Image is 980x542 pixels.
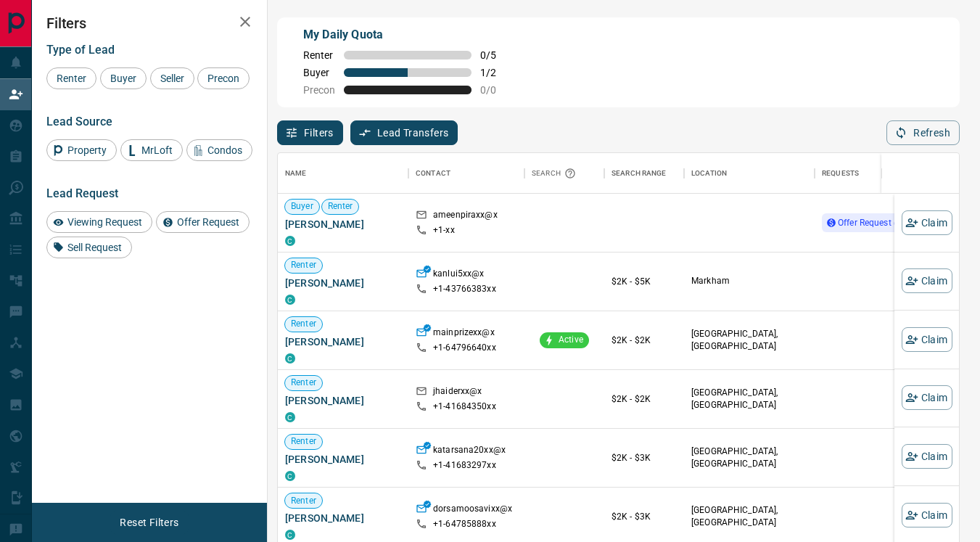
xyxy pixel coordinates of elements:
[197,67,250,89] div: Precon
[285,200,319,213] span: Buyer
[691,445,807,470] p: [GEOGRAPHIC_DATA], [GEOGRAPHIC_DATA]
[278,153,408,194] div: Name
[277,120,343,145] button: Filters
[480,67,512,78] span: 1 / 2
[202,144,247,156] span: Condos
[303,26,512,44] p: My Daily Quota
[62,144,112,156] span: Property
[902,503,952,527] button: Claim
[894,218,905,228] strong: ( 1 )
[612,275,677,288] p: $2K - $5K
[285,353,295,364] div: condos.ca
[150,67,194,89] div: Seller
[433,327,495,342] p: mainprizexx@x
[480,84,512,96] span: 0 / 0
[612,451,677,464] p: $2K - $3K
[433,444,506,459] p: katarsana20xx@x
[886,120,960,145] button: Refresh
[120,139,183,161] div: MrLoft
[532,153,580,194] div: Search
[62,242,127,253] span: Sell Request
[612,393,677,406] p: $2K - $2K
[285,276,401,290] span: [PERSON_NAME]
[350,120,458,145] button: Lead Transfers
[433,209,498,224] p: ameenpiraxx@x
[285,412,295,422] div: condos.ca
[285,452,401,467] span: [PERSON_NAME]
[604,153,684,194] div: Search Range
[838,218,905,228] span: Offer Request
[155,73,189,84] span: Seller
[186,139,252,161] div: Condos
[62,216,147,228] span: Viewing Request
[285,334,401,349] span: [PERSON_NAME]
[322,200,359,213] span: Renter
[285,495,322,507] span: Renter
[285,393,401,408] span: [PERSON_NAME]
[691,275,807,287] p: Markham
[285,236,295,246] div: condos.ca
[46,186,118,200] span: Lead Request
[285,435,322,448] span: Renter
[822,153,859,194] div: Requests
[902,210,952,235] button: Claim
[433,385,482,401] p: jhaiderxx@x
[433,459,496,472] p: +1- 41683297xx
[433,401,496,413] p: +1- 41684350xx
[46,67,96,89] div: Renter
[105,73,141,84] span: Buyer
[433,224,455,237] p: +1- xx
[691,387,807,411] p: [GEOGRAPHIC_DATA], [GEOGRAPHIC_DATA]
[285,318,322,330] span: Renter
[433,283,496,295] p: +1- 43766383xx
[52,73,91,84] span: Renter
[433,503,512,518] p: dorsamoosavixx@x
[433,342,496,354] p: +1- 64796640xx
[815,153,945,194] div: Requests
[303,84,335,96] span: Precon
[691,153,727,194] div: Location
[285,295,295,305] div: condos.ca
[285,259,322,271] span: Renter
[691,328,807,353] p: [GEOGRAPHIC_DATA], [GEOGRAPHIC_DATA]
[612,334,677,347] p: $2K - $2K
[691,504,807,529] p: [GEOGRAPHIC_DATA], [GEOGRAPHIC_DATA]
[684,153,815,194] div: Location
[285,530,295,540] div: condos.ca
[285,153,307,194] div: Name
[902,327,952,352] button: Claim
[156,211,250,233] div: Offer Request
[303,49,335,61] span: Renter
[433,518,496,530] p: +1- 64785888xx
[100,67,147,89] div: Buyer
[480,49,512,61] span: 0 / 5
[46,211,152,233] div: Viewing Request
[902,444,952,469] button: Claim
[612,153,667,194] div: Search Range
[416,153,450,194] div: Contact
[46,43,115,57] span: Type of Lead
[285,217,401,231] span: [PERSON_NAME]
[408,153,524,194] div: Contact
[172,216,244,228] span: Offer Request
[46,15,252,32] h2: Filters
[902,268,952,293] button: Claim
[285,471,295,481] div: condos.ca
[46,115,112,128] span: Lead Source
[110,510,188,535] button: Reset Filters
[46,139,117,161] div: Property
[46,237,132,258] div: Sell Request
[433,268,484,283] p: kanlui5xx@x
[822,213,909,232] div: Offer Request (1)
[285,377,322,389] span: Renter
[285,511,401,525] span: [PERSON_NAME]
[303,67,335,78] span: Buyer
[902,385,952,410] button: Claim
[553,334,589,346] span: Active
[136,144,178,156] span: MrLoft
[612,510,677,523] p: $2K - $3K
[202,73,244,84] span: Precon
